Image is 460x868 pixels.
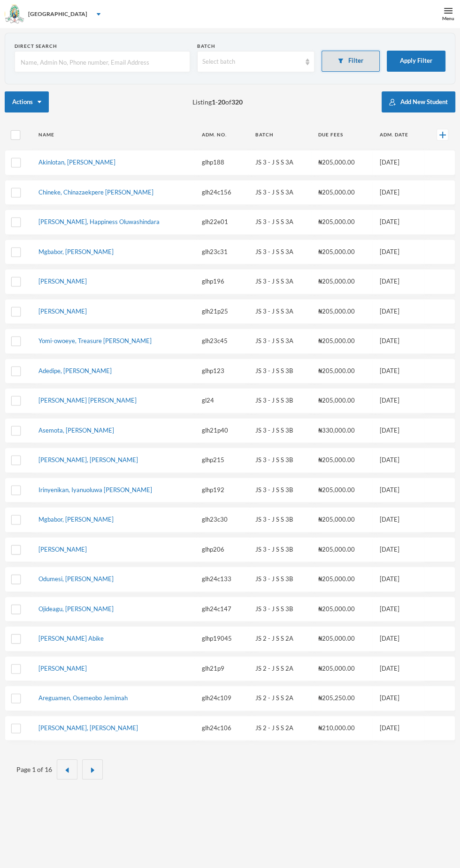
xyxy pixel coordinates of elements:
td: [DATE] [372,567,424,592]
div: Menu [442,15,454,22]
a: [PERSON_NAME], Happiness Oluwashindara [38,218,160,225]
td: glh24c156 [195,180,248,205]
th: Name [31,124,195,145]
td: [DATE] [372,210,424,235]
td: JS 3 - J S S 3A [248,239,311,265]
td: JS 2 - J S S 2A [248,716,311,741]
a: [PERSON_NAME] [38,307,87,315]
a: Adedipe, [PERSON_NAME] [38,367,112,374]
td: ₦205,000.00 [311,597,373,622]
img: + [439,132,446,138]
td: glhp123 [195,359,248,384]
td: ₦205,000.00 [311,150,373,175]
a: Asemota, [PERSON_NAME] [38,427,114,434]
td: glh24c106 [195,716,248,741]
div: Batch [197,43,314,50]
td: glh23c30 [195,507,248,532]
a: [PERSON_NAME], [PERSON_NAME] [38,456,138,464]
td: ₦330,000.00 [311,418,373,443]
span: Listing - of [192,97,243,107]
td: JS 3 - J S S 3B [248,478,311,503]
td: JS 3 - J S S 3B [248,567,311,592]
a: Odumesi, [PERSON_NAME] [38,575,114,583]
a: [PERSON_NAME], [PERSON_NAME] [38,724,138,732]
td: ₦205,000.00 [311,626,373,651]
td: [DATE] [372,478,424,503]
td: ₦205,000.00 [311,269,373,294]
td: glh24c133 [195,567,248,592]
a: Mgbabor, [PERSON_NAME] [38,516,114,523]
td: ₦205,000.00 [311,388,373,413]
td: [DATE] [372,448,424,473]
td: ₦205,000.00 [311,537,373,562]
a: Akinlotan, [PERSON_NAME] [38,158,115,166]
td: glhp215 [195,448,248,473]
div: Select batch [202,57,300,67]
td: JS 3 - J S S 3A [248,269,311,294]
td: ₦205,000.00 [311,299,373,324]
td: [DATE] [372,656,424,681]
a: Mgbabor, [PERSON_NAME] [38,248,114,255]
td: glh21p9 [195,656,248,681]
div: Direct Search [15,43,190,50]
a: [PERSON_NAME] Abike [38,635,104,642]
td: glh21p40 [195,418,248,443]
td: JS 3 - J S S 3B [248,359,311,384]
td: [DATE] [372,329,424,354]
td: JS 3 - J S S 3B [248,597,311,622]
td: [DATE] [372,150,424,175]
td: JS 3 - J S S 3B [248,418,311,443]
td: glhp196 [195,269,248,294]
td: [DATE] [372,716,424,741]
td: [DATE] [372,239,424,265]
td: glh24c147 [195,597,248,622]
td: JS 2 - J S S 2A [248,626,311,651]
td: [DATE] [372,626,424,651]
a: Chineke, Chinazaekpere [PERSON_NAME] [38,188,153,196]
td: glh24c109 [195,686,248,711]
div: Page 1 of 16 [16,764,52,774]
th: Adm. Date [372,124,424,145]
td: ₦205,000.00 [311,448,373,473]
td: gl24 [195,388,248,413]
td: [DATE] [372,269,424,294]
th: Batch [248,124,311,145]
a: [PERSON_NAME] [38,546,87,553]
td: JS 3 - J S S 3A [248,299,311,324]
td: ₦210,000.00 [311,716,373,741]
td: [DATE] [372,418,424,443]
b: 320 [231,98,243,106]
button: Filter [322,51,380,72]
button: Actions [5,91,49,112]
td: [DATE] [372,537,424,562]
td: ₦205,250.00 [311,686,373,711]
td: [DATE] [372,507,424,532]
a: Ojideagu, [PERSON_NAME] [38,605,114,613]
td: [DATE] [372,388,424,413]
b: 20 [218,98,225,106]
td: ₦205,000.00 [311,239,373,265]
td: [DATE] [372,686,424,711]
td: glh22e01 [195,210,248,235]
td: ₦205,000.00 [311,656,373,681]
td: glhp206 [195,537,248,562]
td: JS 3 - J S S 3A [248,210,311,235]
td: [DATE] [372,597,424,622]
th: Adm. No. [195,124,248,145]
td: glhp192 [195,478,248,503]
button: Add New Student [382,91,455,112]
td: ₦205,000.00 [311,180,373,205]
td: ₦205,000.00 [311,210,373,235]
td: JS 3 - J S S 3B [248,388,311,413]
a: [PERSON_NAME] [38,665,87,672]
td: [DATE] [372,359,424,384]
td: JS 3 - J S S 3B [248,448,311,473]
td: glh23c45 [195,329,248,354]
td: ₦205,000.00 [311,329,373,354]
a: Irinyenikan, Iyanuoluwa [PERSON_NAME] [38,486,152,494]
td: ₦205,000.00 [311,567,373,592]
td: ₦205,000.00 [311,478,373,503]
td: glhp188 [195,150,248,175]
td: ₦205,000.00 [311,507,373,532]
td: JS 3 - J S S 3A [248,329,311,354]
